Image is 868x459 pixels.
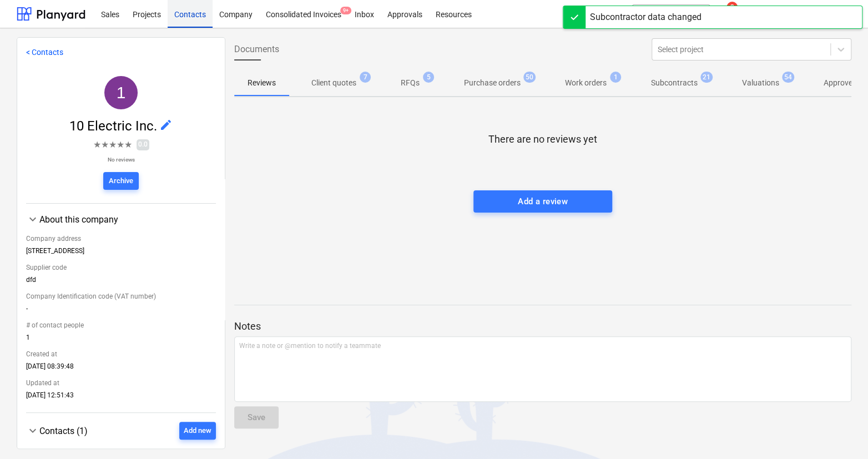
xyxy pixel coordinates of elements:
[26,375,216,391] div: Updated at
[423,72,434,83] span: 5
[26,259,216,276] div: Supplier code
[518,194,568,209] div: Add a review
[26,48,63,57] a: < Contacts
[39,426,88,436] span: Contacts (1)
[651,77,698,89] p: Subcontracts
[610,72,621,83] span: 1
[69,118,159,134] span: 10 Electric Inc.
[26,226,216,403] div: About this company
[523,72,536,83] span: 50
[742,77,779,89] p: Valuations
[360,72,371,83] span: 7
[103,172,139,190] button: Archive
[39,214,216,225] div: About this company
[184,425,211,437] div: Add new
[782,72,794,83] span: 54
[101,138,109,152] span: ★
[93,138,101,152] span: ★
[311,77,356,89] p: Client quotes
[26,317,216,334] div: # of contact people
[124,138,132,152] span: ★
[473,190,612,213] button: Add a review
[26,422,216,440] div: Contacts (1)Add new
[26,334,216,346] div: 1
[109,175,133,188] div: Archive
[117,83,126,102] span: 1
[137,139,149,150] span: 0.0
[340,7,351,14] span: 9+
[26,288,216,305] div: Company Identification code (VAT number)
[104,76,138,109] div: 10
[159,118,173,132] span: edit
[234,320,851,333] p: Notes
[26,346,216,362] div: Created at
[26,213,39,226] span: keyboard_arrow_down
[26,305,216,317] div: -
[109,138,117,152] span: ★
[234,43,279,56] span: Documents
[117,138,124,152] span: ★
[401,77,420,89] p: RFQs
[248,77,276,89] p: Reviews
[813,406,868,459] iframe: Chat Widget
[179,422,216,440] button: Add new
[26,276,216,288] div: dfd
[26,213,216,226] div: About this company
[590,11,702,24] div: Subcontractor data changed
[26,424,39,437] span: keyboard_arrow_down
[93,156,149,163] p: No reviews
[26,230,216,247] div: Company address
[26,391,216,403] div: [DATE] 12:51:43
[26,362,216,375] div: [DATE] 08:39:48
[565,77,607,89] p: Work orders
[464,77,521,89] p: Purchase orders
[700,72,713,83] span: 21
[488,133,597,146] p: There are no reviews yet
[26,247,216,259] div: [STREET_ADDRESS]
